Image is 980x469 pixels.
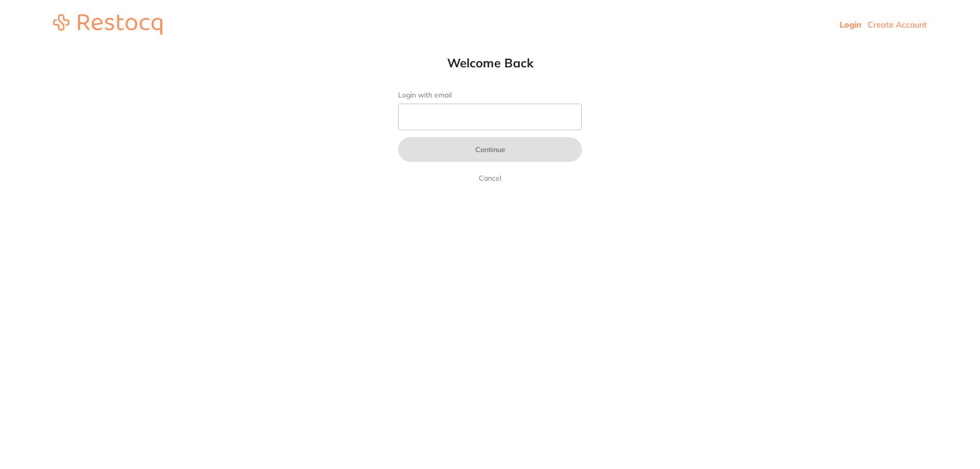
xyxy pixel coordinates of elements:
[477,172,503,184] a: Cancel
[378,55,602,70] h1: Welcome Back
[840,19,862,30] a: Login
[398,91,582,100] label: Login with email
[398,137,582,162] button: Continue
[868,19,927,30] a: Create Account
[53,14,162,35] img: restocq_logo.svg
